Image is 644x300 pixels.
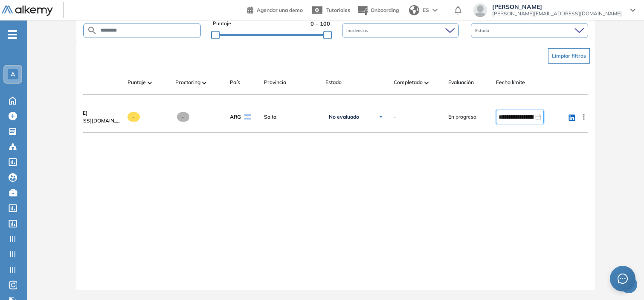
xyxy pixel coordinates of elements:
span: Fecha límite [496,79,525,86]
span: message [618,274,628,284]
img: [missing "en.ARROW_ALT" translation] [202,82,206,84]
span: [PERSON_NAME] [492,3,622,10]
span: En progreso [448,113,476,121]
span: ARG [230,113,241,121]
span: Estado [475,27,491,34]
div: Estado [471,23,588,38]
img: Ícono de flecha [378,114,383,119]
button: Limpiar filtros [548,48,590,64]
span: Agendar una demo [257,7,303,13]
button: Onboarding [357,1,399,20]
img: SEARCH_ALT [87,25,97,36]
span: ES [423,6,429,14]
img: ARG [244,114,251,119]
span: - [177,112,189,122]
span: Tutoriales [326,7,350,13]
span: Provincia [264,79,286,86]
a: Agendar una demo [247,4,303,15]
span: Incidencias [346,27,370,34]
i: - [8,34,17,35]
span: [PERSON_NAME][EMAIL_ADDRESS][DOMAIN_NAME] [492,10,622,17]
span: Onboarding [371,7,399,13]
img: world [409,5,419,15]
span: - [128,112,140,122]
span: Proctoring [175,79,200,86]
span: No evaluado [329,114,359,120]
span: Puntaje [213,20,231,28]
span: País [230,79,240,86]
span: A [11,71,15,78]
span: - [394,113,396,121]
img: arrow [432,9,438,12]
img: [missing "en.ARROW_ALT" translation] [424,82,429,84]
a: [PERSON_NAME] [46,109,121,117]
span: 0 - 100 [310,20,330,28]
span: Salta [264,113,319,121]
img: [missing "en.ARROW_ALT" translation] [148,82,152,84]
span: Completado [394,79,423,86]
span: Evaluación [448,79,474,86]
div: Incidencias [342,23,459,38]
span: Puntaje [128,79,146,86]
span: [EMAIL_ADDRESS][DOMAIN_NAME] [46,117,121,125]
img: Logo [2,6,53,16]
span: Estado [325,79,342,86]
